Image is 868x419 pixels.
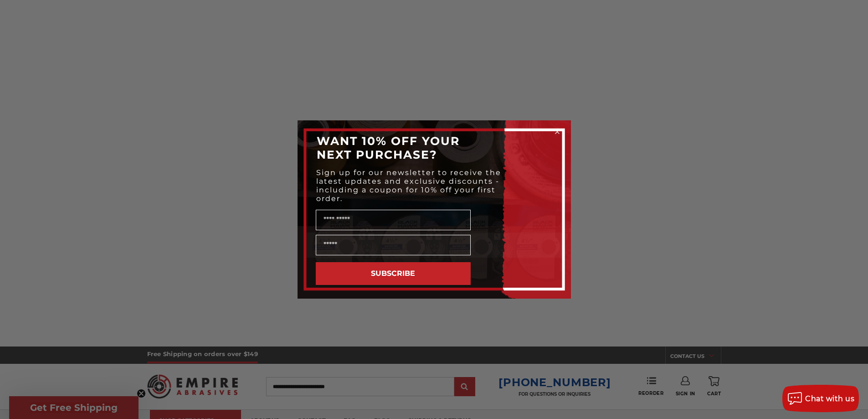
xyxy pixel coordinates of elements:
[782,385,859,412] button: Chat with us
[316,235,471,255] input: Email
[316,262,471,285] button: SUBSCRIBE
[316,168,501,203] span: Sign up for our newsletter to receive the latest updates and exclusive discounts - including a co...
[805,394,854,403] span: Chat with us
[317,134,460,161] span: WANT 10% OFF YOUR NEXT PURCHASE?
[553,127,562,136] button: Close dialog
